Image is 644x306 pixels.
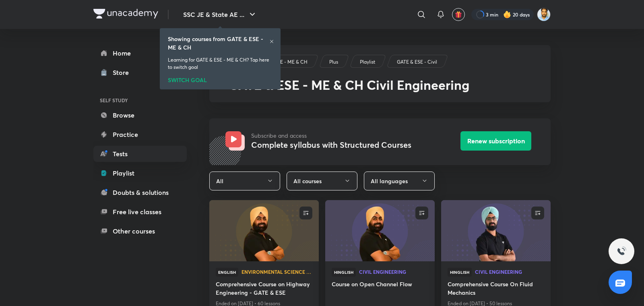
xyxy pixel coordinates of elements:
span: Hinglish [332,268,356,277]
a: GATE & ESE - ME & CH [256,58,309,66]
a: Practice [93,126,187,143]
a: Tests [93,146,187,162]
a: GATE & ESE - Civil [396,58,439,66]
img: Avatar [225,131,245,151]
a: Environmental Science and Engineering [242,269,312,275]
a: new-thumbnail [209,200,319,261]
a: Other courses [93,223,187,239]
button: All courses [287,172,357,190]
a: Civil Engineering [359,269,428,275]
img: ttu [617,246,626,256]
a: Course on Open Channel Flow [332,280,428,290]
div: SWITCH GOAL [168,74,272,83]
button: avatar [452,8,465,21]
a: Playlist [93,165,187,181]
a: new-thumbnail [325,200,435,261]
p: Subscribe and access [245,131,411,140]
a: new-thumbnail [441,200,551,261]
p: GATE & ESE - ME & CH [257,58,308,66]
p: Learning for GATE & ESE - ME & CH? Tap here to switch goal [168,56,272,71]
img: streak [503,10,511,19]
h6: SELF STUDY [93,93,187,107]
img: new-thumbnail [440,199,551,262]
p: Playlist [360,58,375,66]
button: All [209,172,280,190]
span: English [216,268,238,277]
span: GATE & ESE - ME & CH Civil Engineering [229,76,469,93]
a: Home [93,45,187,61]
button: All languages [364,172,435,190]
a: Plus [328,58,340,66]
a: Civil Engineering [475,269,544,275]
span: Civil Engineering [359,269,428,274]
img: new-thumbnail [324,199,436,262]
img: new-thumbnail [208,199,320,262]
h6: Showing courses from GATE & ESE - ME & CH [168,35,269,52]
p: Plus [329,58,338,66]
span: Civil Engineering [475,269,544,274]
a: Free live classes [93,204,187,220]
a: Store [93,64,187,81]
a: Browse [93,107,187,123]
button: Renew subscription [460,131,531,151]
h3: Complete syllabus with Structured Courses [245,140,411,150]
img: Company Logo [93,9,158,19]
a: Company Logo [93,9,158,21]
span: Hinglish [448,268,472,277]
a: Playlist [359,58,377,66]
img: Kunal Pradeep [537,8,551,21]
img: avatar [455,11,462,18]
a: Comprehensive Course On Fluid Mechanics [448,280,544,298]
div: Store [113,68,134,77]
a: Doubts & solutions [93,184,187,201]
span: Environmental Science and Engineering [242,269,312,274]
a: Comprehensive Course on Highway Engineering - GATE & ESE [216,280,312,298]
p: GATE & ESE - Civil [397,58,437,66]
button: SSC JE & State AE ... [178,6,262,23]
